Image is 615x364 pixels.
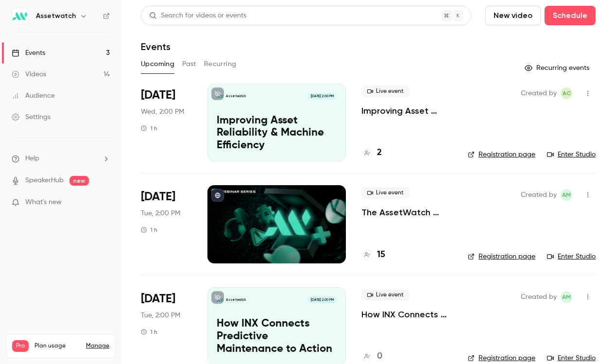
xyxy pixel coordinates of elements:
[361,146,382,159] a: 2
[141,328,157,336] div: 1 h
[361,207,452,218] a: The AssetWatch Experience, Unpacked
[361,248,385,261] a: 15
[217,318,337,355] p: How INX Connects Predictive Maintenance to Action
[547,353,596,363] a: Enter Studio
[149,11,246,21] div: Search for videos or events
[217,115,337,152] p: Improving Asset Reliability & Machine Efficiency
[561,291,572,303] span: Auburn Meadows
[361,105,452,117] a: Improving Asset Reliability & Machine Efficiency
[25,154,39,164] span: Help
[468,252,535,261] a: Registration page
[561,87,572,99] span: Adam Creamer
[226,297,246,302] p: Assetwatch
[561,189,572,201] span: Auburn Meadows
[141,41,171,52] h1: Events
[521,189,557,201] span: Created by
[204,56,237,72] button: Recurring
[562,291,571,303] span: AM
[307,93,336,100] span: [DATE] 2:00 PM
[141,124,157,132] div: 1 h
[545,6,596,25] button: Schedule
[34,342,80,350] span: Plan usage
[69,176,89,186] span: new
[547,252,596,261] a: Enter Studio
[521,87,557,99] span: Created by
[25,175,64,186] a: SpeakerHub
[141,107,184,117] span: Wed, 2:00 PM
[12,91,55,101] div: Audience
[141,87,175,103] span: [DATE]
[521,291,557,303] span: Created by
[361,187,410,199] span: Live event
[12,48,45,58] div: Events
[25,197,62,208] span: What's new
[361,86,410,97] span: Live event
[86,342,109,350] a: Manage
[377,146,382,159] h4: 2
[141,56,174,72] button: Upcoming
[141,208,180,218] span: Tue, 2:00 PM
[485,6,541,25] button: New video
[307,296,336,303] span: [DATE] 2:00 PM
[12,112,51,122] div: Settings
[141,185,192,263] div: Oct 21 Tue, 2:00 PM (America/New York)
[468,150,535,159] a: Registration page
[563,87,571,99] span: AC
[207,84,346,161] a: Improving Asset Reliability & Machine EfficiencyAssetwatch[DATE] 2:00 PMImproving Asset Reliabili...
[377,248,385,261] h4: 15
[141,84,192,161] div: Oct 15 Wed, 2:00 PM (America/New York)
[182,56,196,72] button: Past
[377,350,382,363] h4: 0
[141,226,157,234] div: 1 h
[12,8,28,24] img: Assetwatch
[141,189,175,205] span: [DATE]
[468,353,535,363] a: Registration page
[141,311,180,320] span: Tue, 2:00 PM
[361,289,410,301] span: Live event
[226,94,246,99] p: Assetwatch
[12,340,29,352] span: Pro
[12,69,46,79] div: Videos
[562,189,571,201] span: AM
[547,150,596,159] a: Enter Studio
[520,60,596,76] button: Recurring events
[36,11,76,21] h6: Assetwatch
[361,350,382,363] a: 0
[12,154,110,164] li: help-dropdown-opener
[141,291,175,307] span: [DATE]
[361,309,452,320] a: How INX Connects Predictive Maintenance to Action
